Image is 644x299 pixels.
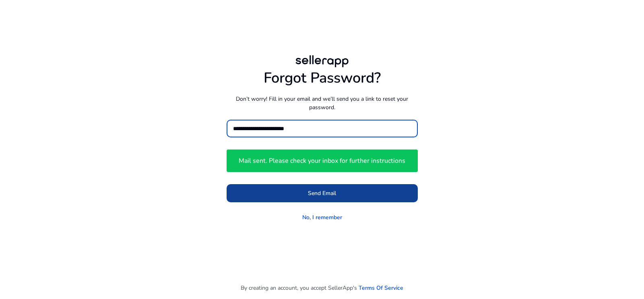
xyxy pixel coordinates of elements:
[227,95,418,112] p: Don’t worry! Fill in your email and we’ll send you a link to reset your password.
[302,213,342,222] a: No, I remember
[308,189,336,197] span: Send Email
[227,184,418,202] button: Send Email
[239,157,405,165] h4: Mail sent. Please check your inbox for further instructions
[359,284,403,292] a: Terms Of Service
[227,69,418,87] h1: Forgot Password?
